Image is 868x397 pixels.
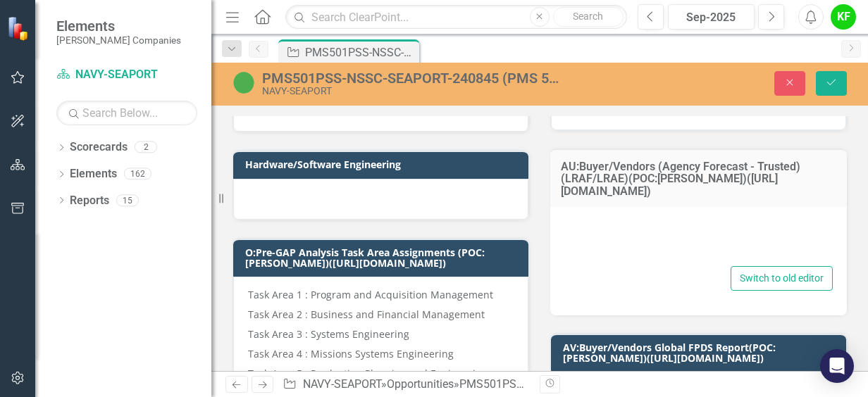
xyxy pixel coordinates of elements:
div: 15 [116,194,139,206]
p: Task Area 2 : Business and Financial Management [248,305,514,324]
div: Open Intercom Messenger [820,349,854,383]
h3: Hardware/Software Engineering [245,159,521,170]
a: NAVY-SEAPORT [56,67,197,83]
a: Reports [70,193,109,209]
a: Opportunities [387,377,454,391]
input: Search ClearPoint... [285,5,627,30]
a: Scorecards [70,139,128,156]
a: NAVY-SEAPORT [303,377,381,391]
div: 2 [135,141,157,153]
h3: AU:Buyer/Vendors (Agency Forecast - Trusted)(LRAF/LRAE)(POC:[PERSON_NAME])([URL][DOMAIN_NAME]) [561,160,836,198]
button: Switch to old editor [731,266,833,291]
div: Sep-2025 [673,9,750,26]
h3: AV:Buyer/Vendors Global FPDS Report(POC:[PERSON_NAME])([URL][DOMAIN_NAME]) [563,342,839,364]
a: Elements [70,166,117,182]
span: Elements [56,18,181,34]
button: Sep-2025 [668,4,755,30]
button: KF [831,4,856,30]
input: Search Below... [56,101,197,125]
small: [PERSON_NAME] Companies [56,34,181,46]
div: PMS501PSS-NSSC-SEAPORT-240845 (PMS 501 PROFESSIONAL SUPPORT SERVICES (SEAPORT NXG)) [305,44,416,61]
div: NAVY-SEAPORT [262,86,566,96]
p: Task Area 4 : Missions Systems Engineering [248,344,514,364]
img: ClearPoint Strategy [7,16,32,41]
div: 162 [124,168,151,180]
button: Search [553,7,624,27]
p: Task Area 1 : Program and Acquisition Management [248,288,514,305]
p: Task Area 5 : Production Planning and Engineering [248,364,514,384]
div: PMS501PSS-NSSC-SEAPORT-240845 (PMS 501 PROFESSIONAL SUPPORT SERVICES (SEAPORT NXG)) [262,70,566,86]
div: » » [283,377,529,393]
p: Task Area 3 : Systems Engineering [248,324,514,344]
img: Active [232,71,255,94]
h3: O:Pre-GAP Analysis Task Area Assignments (POC: [PERSON_NAME])([URL][DOMAIN_NAME]) [245,247,521,269]
span: Search [573,11,603,22]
